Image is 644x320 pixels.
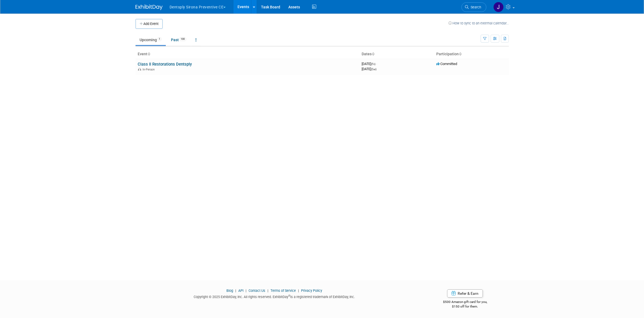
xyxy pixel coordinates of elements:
a: Refer & Earn [447,289,483,298]
span: [DATE] [362,62,377,66]
img: In-Person Event [138,68,141,70]
a: Contact Us [249,289,265,293]
span: | [297,289,300,293]
span: | [266,289,270,293]
a: Past100 [167,35,190,45]
span: - [376,62,377,66]
span: (Fri) [371,63,375,66]
a: Sort by Participation Type [459,52,461,56]
a: API [238,289,243,293]
a: Class II Restorations Dentsply [138,62,192,67]
div: Copyright © 2025 ExhibitDay, Inc. All rights reserved. ExhibitDay is a registered trademark of Ex... [136,293,414,299]
a: Upcoming1 [136,35,166,45]
button: Add Event [136,19,163,29]
a: Terms of Service [270,289,296,293]
a: Privacy Policy [301,289,322,293]
th: Participation [434,50,509,59]
span: | [234,289,237,293]
span: In-Person [143,68,156,71]
span: 1 [157,37,162,41]
span: 100 [179,37,186,41]
span: Search [469,5,481,9]
a: Search [461,2,486,12]
a: Sort by Event Name [147,52,150,56]
span: [DATE] [362,67,377,71]
th: Dates [359,50,434,59]
div: $500 Amazon gift card for you, [421,296,509,309]
img: Justin Newborn [493,2,504,12]
a: Blog [226,289,233,293]
span: | [244,289,248,293]
sup: ® [288,294,290,297]
img: ExhibitDay [136,5,163,10]
span: Committed [436,62,457,66]
a: How to sync to an external calendar... [448,21,509,25]
th: Event [136,50,359,59]
span: (Sat) [371,68,377,71]
div: $150 off for them. [421,304,509,309]
a: Sort by Start Date [372,52,374,56]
